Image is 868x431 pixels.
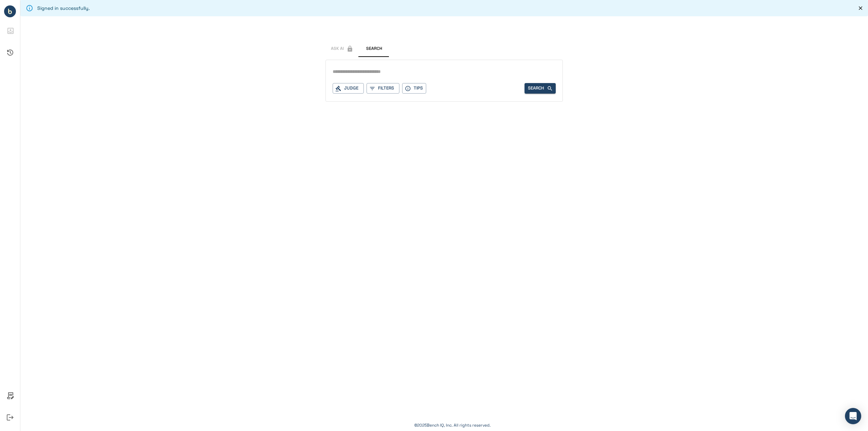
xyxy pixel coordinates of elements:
span: This feature has been disabled by your account admin. [325,41,359,57]
div: Signed in successfully. [37,2,90,14]
button: Search [525,83,556,94]
button: Search [359,41,389,57]
button: Judge [333,83,364,94]
div: Open Intercom Messenger [845,408,861,424]
button: Tips [402,83,426,94]
button: Filters [367,83,399,94]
